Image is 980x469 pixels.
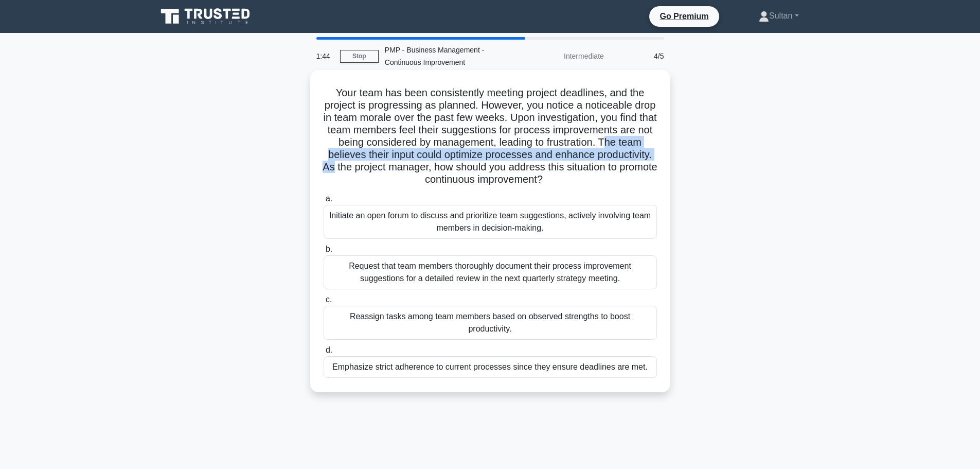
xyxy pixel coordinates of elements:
span: a. [326,194,332,203]
div: Intermediate [520,46,610,66]
div: 1:44 [310,46,340,66]
div: Reassign tasks among team members based on observed strengths to boost productivity. [324,306,657,340]
div: PMP - Business Management - Continuous Improvement [379,40,520,73]
h5: Your team has been consistently meeting project deadlines, and the project is progressing as plan... [323,86,658,186]
div: 4/5 [610,46,670,66]
div: Request that team members thoroughly document their process improvement suggestions for a detaile... [324,255,657,289]
a: Sultan [734,6,823,26]
a: Stop [340,50,379,63]
div: Initiate an open forum to discuss and prioritize team suggestions, actively involving team member... [324,205,657,239]
span: c. [326,295,332,304]
span: b. [326,245,332,253]
div: Emphasize strict adherence to current processes since they ensure deadlines are met. [324,356,657,378]
a: Go Premium [653,10,715,23]
span: d. [326,345,332,354]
